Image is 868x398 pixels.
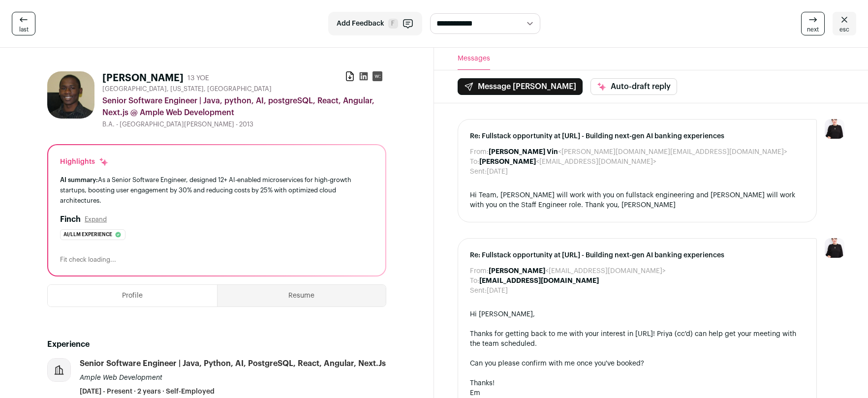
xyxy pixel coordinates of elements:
[47,338,386,350] h2: Experience
[458,78,583,95] button: Message [PERSON_NAME]
[825,119,844,139] img: 9240684-medium_jpg
[470,329,805,349] div: Thanks for getting back to me with your interest in [URL]! Priya (cc'd) can help get your meeting...
[187,73,209,83] div: 13 YOE
[479,277,599,284] b: [EMAIL_ADDRESS][DOMAIN_NAME]
[48,359,70,381] img: company-logo-placeholder-414d4e2ec0e2ddebbe968bf319fdfe5acfe0c9b87f798d344e800bc9a89632a0.png
[60,175,373,206] div: As a Senior Software Engineer, designed 12+ AI-enabled microservices for high-growth startups, bo...
[458,48,490,70] button: Messages
[19,26,29,33] span: last
[470,266,489,276] dt: From:
[470,190,805,210] div: Hi Team, [PERSON_NAME] will work with you on fullstack engineering and [PERSON_NAME] will work wi...
[487,167,508,177] dd: [DATE]
[102,71,184,85] h1: [PERSON_NAME]
[801,12,825,35] a: next
[489,266,666,276] dd: <[EMAIL_ADDRESS][DOMAIN_NAME]>
[470,286,487,296] dt: Sent:
[470,359,805,368] div: Can you please confirm with me once you've booked?
[328,12,422,35] button: Add Feedback F
[337,19,384,29] span: Add Feedback
[60,256,373,264] div: Fit check loading...
[102,85,272,93] span: [GEOGRAPHIC_DATA], [US_STATE], [GEOGRAPHIC_DATA]
[470,131,805,141] span: Re: Fullstack opportunity at [URL] - Building next-gen AI banking experiences
[839,26,849,33] span: esc
[590,78,677,95] button: Auto-draft reply
[60,214,81,225] h2: Finch
[388,19,398,29] span: F
[80,358,386,369] div: Senior Software Engineer | Java, python, AI, postgreSQL, React, Angular, Next.js
[479,157,656,167] dd: <[EMAIL_ADDRESS][DOMAIN_NAME]>
[487,286,508,296] dd: [DATE]
[47,71,94,119] img: 88b35113f4230918d320c3c56992fc1c17a1a91ed6f6be3a28b4c88e5e96783d
[80,387,215,397] span: [DATE] - Present · 2 years · Self-Employed
[807,26,819,33] span: next
[102,95,386,119] div: Senior Software Engineer | Java, python, AI, postgreSQL, React, Angular, Next.js @ Ample Web Deve...
[825,238,844,258] img: 9240684-medium_jpg
[470,167,487,177] dt: Sent:
[489,149,558,155] b: [PERSON_NAME] Vin
[470,276,479,286] dt: To:
[80,374,162,381] span: Ample Web Development
[63,230,112,240] span: Ai/llm experience
[833,12,856,35] a: esc
[489,268,545,275] b: [PERSON_NAME]
[470,157,479,167] dt: To:
[60,177,98,183] span: AI summary:
[217,285,386,306] button: Resume
[470,378,805,388] div: Thanks!
[489,147,787,157] dd: <[PERSON_NAME][DOMAIN_NAME][EMAIL_ADDRESS][DOMAIN_NAME]>
[479,158,536,165] b: [PERSON_NAME]
[102,121,386,128] div: B.A. - [GEOGRAPHIC_DATA][PERSON_NAME] - 2013
[85,215,107,223] button: Expand
[48,285,217,306] button: Profile
[470,309,805,319] div: Hi [PERSON_NAME],
[470,147,489,157] dt: From:
[470,250,805,260] span: Re: Fullstack opportunity at [URL] - Building next-gen AI banking experiences
[470,388,805,398] div: Em
[12,12,35,35] a: last
[60,157,109,167] div: Highlights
